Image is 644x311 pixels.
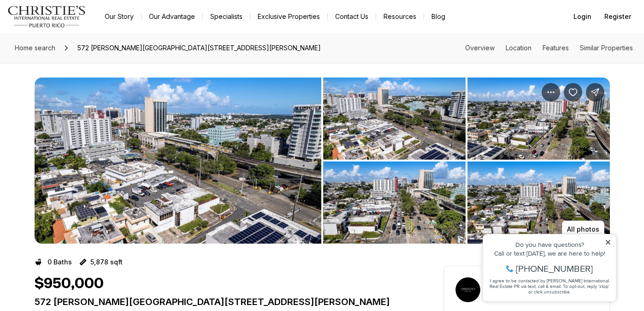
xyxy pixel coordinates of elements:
span: 572 [PERSON_NAME][GEOGRAPHIC_DATA][STREET_ADDRESS][PERSON_NAME] [74,41,325,55]
a: Our Advantage [142,10,202,23]
div: Call or text [DATE], we are here to help! [10,30,133,36]
a: Skip to: Similar Properties [580,44,633,52]
button: View image gallery [35,78,321,244]
a: Resources [376,10,424,23]
div: Do you have questions? [10,21,133,27]
a: Exclusive Properties [250,10,327,23]
button: Login [568,7,597,26]
li: 2 of 5 [323,78,610,244]
span: [PHONE_NUMBER] [38,43,115,53]
img: logo [7,6,86,28]
p: 572 [PERSON_NAME][GEOGRAPHIC_DATA][STREET_ADDRESS][PERSON_NAME] [35,296,411,307]
button: Save Property: 572 Munoz Rivera Ave MUNOZ RIVERA AVE AVE [564,83,582,102]
button: Share Property: 572 Munoz Rivera Ave MUNOZ RIVERA AVE AVE [586,83,604,102]
a: Home search [11,41,59,55]
span: Home search [15,44,55,52]
button: View image gallery [323,78,466,160]
button: View image gallery [323,161,466,244]
a: Skip to: Features [543,44,569,52]
a: Our Story [97,10,141,23]
span: Register [604,13,631,20]
div: Listing Photos [35,78,610,244]
a: Skip to: Location [506,44,532,52]
button: Property options [542,83,560,102]
li: 1 of 5 [35,78,321,244]
a: Skip to: Overview [465,44,495,52]
button: Register [599,7,637,26]
p: 5,878 sqft [90,258,123,266]
nav: Page section menu [465,44,633,52]
a: Specialists [203,10,250,23]
p: 0 Baths [47,258,72,266]
button: View image gallery [467,78,610,160]
button: Contact Us [328,10,376,23]
span: I agree to be contacted by [PERSON_NAME] International Real Estate PR via text, call & email. To ... [12,57,131,74]
a: Blog [424,10,453,23]
button: View image gallery [467,161,610,244]
span: Login [573,13,591,20]
h1: $950,000 [35,275,104,293]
